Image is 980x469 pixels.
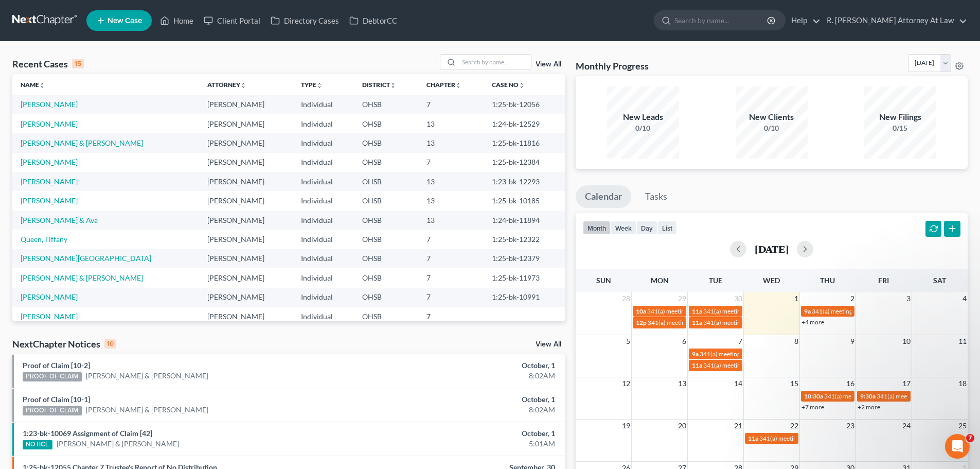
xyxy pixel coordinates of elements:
td: Individual [293,249,354,268]
a: View All [536,61,561,68]
div: Recent Cases [12,58,84,70]
div: 0/15 [864,123,936,133]
span: 28 [621,292,631,305]
td: [PERSON_NAME] [199,114,293,133]
button: list [657,221,677,235]
a: Proof of Claim [10-1] [23,395,90,404]
a: [PERSON_NAME] [21,158,78,166]
span: Wed [763,276,780,285]
td: [PERSON_NAME] [199,153,293,172]
td: 1:23-bk-12293 [484,172,565,191]
td: OHSB [354,230,418,249]
td: [PERSON_NAME] [199,307,293,326]
a: [PERSON_NAME] [21,119,78,128]
span: 20 [677,420,687,432]
a: Proof of Claim [10-2] [23,361,90,370]
td: Individual [293,114,354,133]
a: [PERSON_NAME] [21,312,78,321]
span: 11a [748,435,758,442]
td: Individual [293,211,354,230]
button: day [636,221,657,235]
a: [PERSON_NAME] [21,196,78,205]
a: Home [155,11,199,30]
td: Individual [293,95,354,114]
span: 341(a) meeting for [PERSON_NAME] [703,319,803,326]
span: 14 [733,377,743,390]
td: [PERSON_NAME] [199,268,293,287]
td: [PERSON_NAME] [199,230,293,249]
td: 7 [418,153,484,172]
a: Directory Cases [265,11,344,30]
td: [PERSON_NAME] [199,211,293,230]
a: [PERSON_NAME] [21,177,78,186]
h3: Monthly Progress [576,60,649,72]
td: [PERSON_NAME] [199,288,293,307]
td: [PERSON_NAME] [199,95,293,114]
a: [PERSON_NAME] & Ava [21,216,98,224]
td: OHSB [354,268,418,287]
span: 341(a) meeting for [PERSON_NAME] [703,307,803,315]
td: [PERSON_NAME] [199,249,293,268]
span: 19 [621,420,631,432]
td: Individual [293,153,354,172]
div: October, 1 [384,394,555,405]
span: New Case [108,17,142,25]
td: OHSB [354,191,418,210]
span: 341(a) meeting for [PERSON_NAME] & [PERSON_NAME] [647,307,801,315]
span: 5 [625,335,631,348]
div: PROOF OF CLAIM [23,372,82,381]
td: 1:24-bk-11894 [484,211,565,230]
td: Individual [293,288,354,307]
span: 6 [681,335,687,348]
a: Help [786,11,821,30]
span: 21 [733,420,743,432]
input: Search by name... [459,55,531,70]
td: 7 [418,307,484,326]
i: unfold_more [39,82,45,89]
h2: [DATE] [755,244,789,254]
span: Mon [651,276,669,285]
td: OHSB [354,133,418,152]
td: 1:25-bk-12322 [484,230,565,249]
div: New Clients [736,111,808,123]
a: Districtunfold_more [362,81,396,89]
td: 7 [418,230,484,249]
button: week [611,221,636,235]
a: [PERSON_NAME] & [PERSON_NAME] [86,371,208,381]
td: 1:25-bk-11816 [484,133,565,152]
span: 12 [621,377,631,390]
td: [PERSON_NAME] [199,133,293,152]
a: View All [536,341,561,348]
div: 10 [104,339,116,349]
a: Chapterunfold_more [426,81,461,89]
div: 0/10 [736,123,808,133]
td: Individual [293,268,354,287]
div: October, 1 [384,428,555,439]
button: month [583,221,611,235]
td: 7 [418,268,484,287]
a: [PERSON_NAME] & [PERSON_NAME] [21,273,143,282]
div: New Filings [864,111,936,123]
td: [PERSON_NAME] [199,172,293,191]
i: unfold_more [455,82,461,89]
span: 30 [733,292,743,305]
td: Individual [293,133,354,152]
td: 13 [418,211,484,230]
td: OHSB [354,95,418,114]
div: 8:02AM [384,405,555,415]
div: 0/10 [607,123,679,133]
td: Individual [293,172,354,191]
td: 13 [418,133,484,152]
div: New Leads [607,111,679,123]
div: 15 [72,59,84,68]
span: Tue [709,276,722,285]
div: PROOF OF CLAIM [23,406,82,415]
a: 1:23-bk-10069 Assignment of Claim [42] [23,429,152,438]
a: DebtorCC [344,11,402,30]
td: OHSB [354,114,418,133]
td: OHSB [354,153,418,172]
span: 29 [677,292,687,305]
i: unfold_more [240,82,246,89]
td: 13 [418,114,484,133]
td: [PERSON_NAME] [199,191,293,210]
